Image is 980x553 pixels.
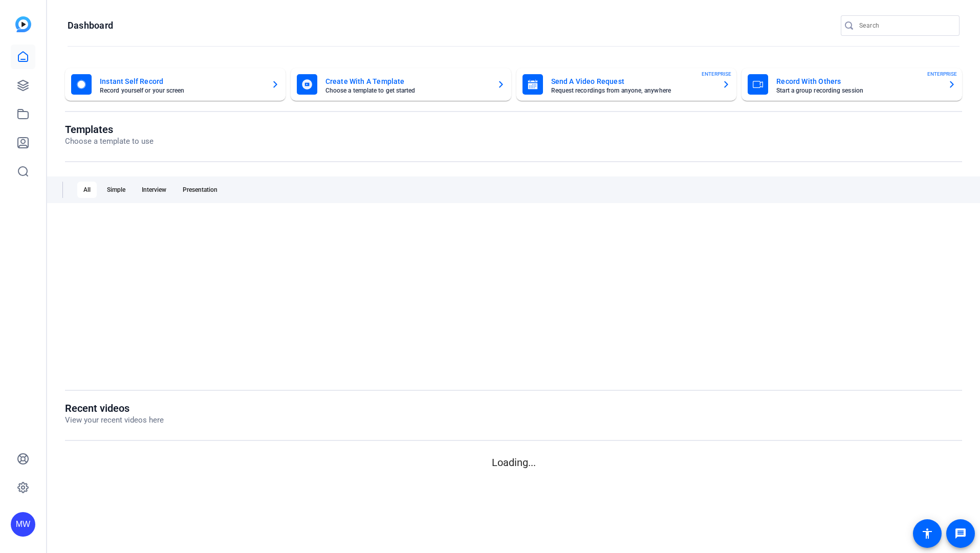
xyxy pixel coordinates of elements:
[65,68,286,101] button: Instant Self RecordRecord yourself or your screen
[65,402,164,414] h1: Recent videos
[921,527,933,540] mat-icon: accessibility
[927,70,957,78] span: ENTERPRISE
[15,16,31,32] img: blue-gradient.svg
[68,19,113,32] h1: Dashboard
[291,68,511,101] button: Create With A TemplateChoose a template to get started
[516,68,737,101] button: Send A Video RequestRequest recordings from anyone, anywhereENTERPRISE
[551,87,714,94] mat-card-subtitle: Request recordings from anyone, anywhere
[859,19,951,32] input: Search
[325,75,489,87] mat-card-title: Create With A Template
[177,182,224,198] div: Presentation
[776,87,940,94] mat-card-subtitle: Start a group recording session
[702,70,731,78] span: ENTERPRISE
[551,75,714,87] mat-card-title: Send A Video Request
[776,75,940,87] mat-card-title: Record With Others
[100,87,263,94] mat-card-subtitle: Record yourself or your screen
[954,527,967,540] mat-icon: message
[325,87,489,94] mat-card-subtitle: Choose a template to get started
[136,182,172,198] div: Interview
[65,455,962,470] p: Loading...
[65,123,154,136] h1: Templates
[742,68,962,101] button: Record With OthersStart a group recording sessionENTERPRISE
[11,512,35,537] div: MW
[101,182,132,198] div: Simple
[65,414,164,426] p: View your recent videos here
[100,75,263,87] mat-card-title: Instant Self Record
[77,182,97,198] div: All
[65,136,154,147] p: Choose a template to use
